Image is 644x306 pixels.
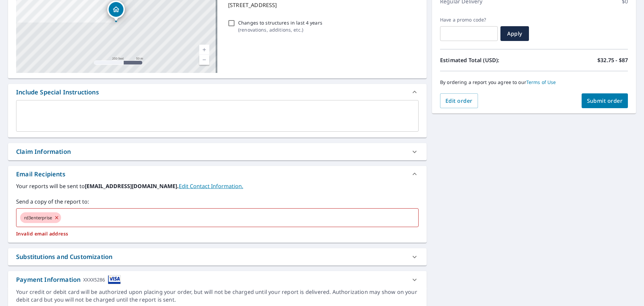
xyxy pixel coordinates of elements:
div: Email Recipients [8,166,427,182]
div: Include Special Instructions [16,88,99,97]
div: XXXX5286 [83,275,105,284]
a: Current Level 17, Zoom Out [199,55,209,65]
div: Dropped pin, building 1, Residential property, 4360 Barharbor Dr Lake In The Hills, IL 60156 [107,1,125,21]
img: cardImage [108,275,121,284]
div: Payment Information [16,275,121,284]
p: ( renovations, additions, etc. ) [238,26,322,33]
a: Current Level 17, Zoom In [199,45,209,55]
div: Substitutions and Customization [16,252,112,261]
div: Your credit or debit card will be authorized upon placing your order, but will not be charged unt... [16,288,419,304]
label: Your reports will be sent to [16,182,419,190]
div: Substitutions and Customization [8,248,427,265]
a: EditContactInfo [179,182,243,190]
p: Estimated Total (USD): [440,56,534,64]
a: Terms of Use [526,79,556,85]
div: Include Special Instructions [8,84,427,100]
p: By ordering a report you agree to our [440,79,628,85]
button: Apply [500,26,529,41]
button: Submit order [582,93,628,108]
span: Submit order [587,97,623,104]
p: Changes to structures in last 4 years [238,19,322,26]
label: Have a promo code? [440,17,498,23]
div: rd3enterprise [20,212,61,223]
label: Send a copy of the report to: [16,198,419,206]
span: rd3enterprise [20,215,56,221]
p: Invalid email address [16,231,419,237]
div: Claim Information [8,143,427,160]
p: [STREET_ADDRESS] [228,1,416,9]
div: Payment InformationXXXX5286cardImage [8,271,427,288]
div: Claim Information [16,147,71,156]
span: Apply [506,30,524,37]
div: Email Recipients [16,170,65,179]
span: Edit order [445,97,473,104]
b: [EMAIL_ADDRESS][DOMAIN_NAME]. [85,182,179,190]
button: Edit order [440,93,478,108]
p: $32.75 - $87 [597,56,628,64]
